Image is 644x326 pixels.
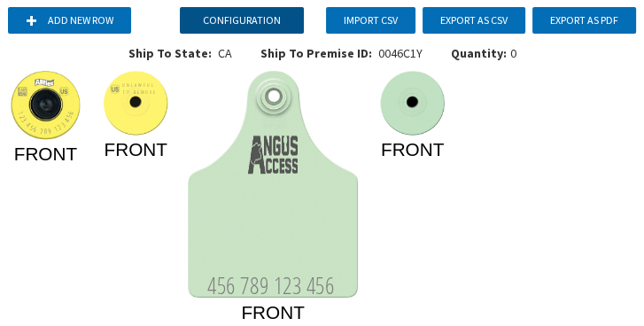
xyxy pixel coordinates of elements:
[451,44,516,62] div: 0
[241,302,305,322] tspan: FRONT
[381,139,445,159] tspan: FRONT
[326,7,415,34] button: Import CSV
[104,139,167,159] tspan: FRONT
[325,268,334,300] tspan: 6
[151,81,153,89] tspan: L
[180,7,304,34] button: Configuration
[207,268,324,300] tspan: 456 789 123 45
[123,89,154,96] tspan: TO REMOV
[128,45,212,61] span: Ship To State:
[8,7,131,34] button: Add new row
[114,44,246,73] div: CA
[451,45,507,61] span: Quantity:
[122,81,151,89] tspan: UNLAWFU
[423,7,525,34] button: Export as CSV
[246,44,437,73] div: 0046C1Y
[14,144,78,164] tspan: FRONT
[66,111,74,116] tspan: 6
[260,45,372,61] span: Ship To Premise ID:
[153,89,155,96] tspan: E
[532,7,636,34] button: Export as PDF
